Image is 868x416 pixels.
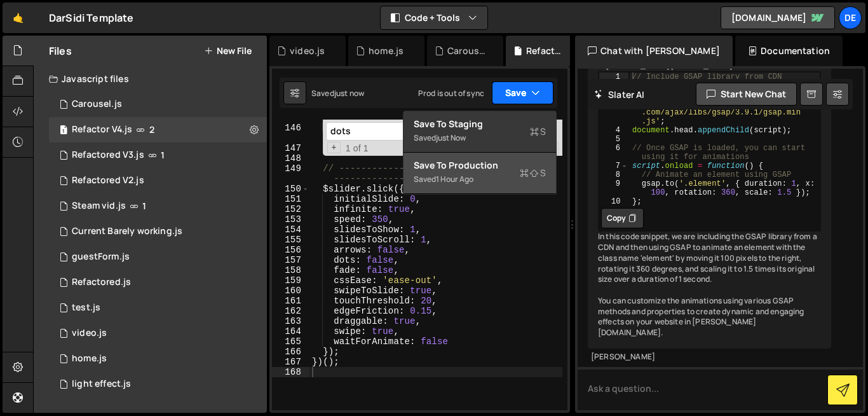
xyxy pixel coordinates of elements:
[735,36,843,66] div: Documentation
[599,126,628,135] div: 4
[49,346,267,371] div: 15943/42886.js
[414,159,546,172] div: Save to Production
[369,45,403,57] div: home.js
[72,175,144,186] div: Refactored V2.js
[272,153,309,163] div: 148
[599,73,628,81] div: 1
[49,44,72,58] h2: Files
[49,10,134,25] div: DarSidi Template
[272,214,309,225] div: 153
[142,201,146,211] span: 1
[49,371,267,397] div: 15943/43383.js
[272,275,309,286] div: 159
[601,208,644,228] button: Copy
[403,153,556,194] button: Save to ProductionS Saved1 hour ago
[161,150,165,160] span: 1
[526,45,567,57] div: Refactor V4.js
[72,200,126,212] div: Steam vid.js
[272,123,309,143] div: 146
[326,122,485,141] input: Search for
[272,347,309,357] div: 166
[599,179,628,197] div: 9
[272,286,309,296] div: 160
[272,336,309,347] div: 165
[381,6,487,29] button: Code + Tools
[49,219,267,244] div: 15943/43402.js
[72,226,182,237] div: Current Barely working.js
[721,6,835,29] a: [DOMAIN_NAME]
[436,132,466,143] div: just now
[72,378,131,390] div: light effect.js
[49,168,267,193] div: 15943/45697.js
[418,88,484,99] div: Prod is out of sync
[272,306,309,316] div: 162
[49,295,267,321] div: 15943/43396.js
[414,172,546,187] div: Saved
[149,125,154,135] span: 2
[49,142,267,168] div: 15943/47442.js
[272,326,309,336] div: 164
[272,245,309,255] div: 156
[414,130,546,146] div: Saved
[272,143,309,153] div: 147
[72,328,107,339] div: video.js
[520,167,546,179] span: S
[72,99,122,110] div: Carousel.js
[272,204,309,214] div: 152
[49,270,267,295] div: 15943/43432.js
[72,277,131,288] div: Refactored.js
[272,163,309,184] div: 149
[599,135,628,144] div: 5
[49,193,267,219] div: 15943/47412.js
[34,66,267,92] div: Javascript files
[3,3,34,33] a: 🤙
[72,251,130,263] div: guestForm.js
[403,111,556,153] button: Save to StagingS Savedjust now
[530,125,546,138] span: S
[49,117,267,142] div: 15943/47458.js
[591,352,828,363] div: [PERSON_NAME]
[594,88,645,101] h2: Slater AI
[311,88,364,99] div: Saved
[839,6,862,29] a: De
[272,265,309,275] div: 158
[272,357,309,367] div: 167
[272,367,309,377] div: 168
[272,184,309,194] div: 150
[272,296,309,306] div: 161
[447,45,488,57] div: Carousel.js
[696,83,797,106] button: Start new chat
[599,144,628,162] div: 6
[272,255,309,265] div: 157
[575,36,733,66] div: Chat with [PERSON_NAME]
[72,302,100,314] div: test.js
[272,225,309,235] div: 154
[492,81,553,104] button: Save
[72,149,144,161] div: Refactored V3.js
[72,353,107,364] div: home.js
[327,142,341,153] span: Toggle Replace mode
[272,316,309,326] div: 163
[599,170,628,179] div: 8
[599,162,628,170] div: 7
[290,45,325,57] div: video.js
[341,143,374,153] span: 1 of 1
[204,46,252,56] button: New File
[436,174,473,184] div: 1 hour ago
[60,126,67,136] span: 1
[599,99,628,126] div: 3
[334,88,364,99] div: just now
[49,244,267,270] div: 15943/43519.js
[272,235,309,245] div: 155
[72,124,132,135] div: Refactor V4.js
[49,92,267,117] div: 15943/47568.js
[49,321,267,346] div: 15943/43581.js
[599,197,628,206] div: 10
[272,194,309,204] div: 151
[414,118,546,130] div: Save to Staging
